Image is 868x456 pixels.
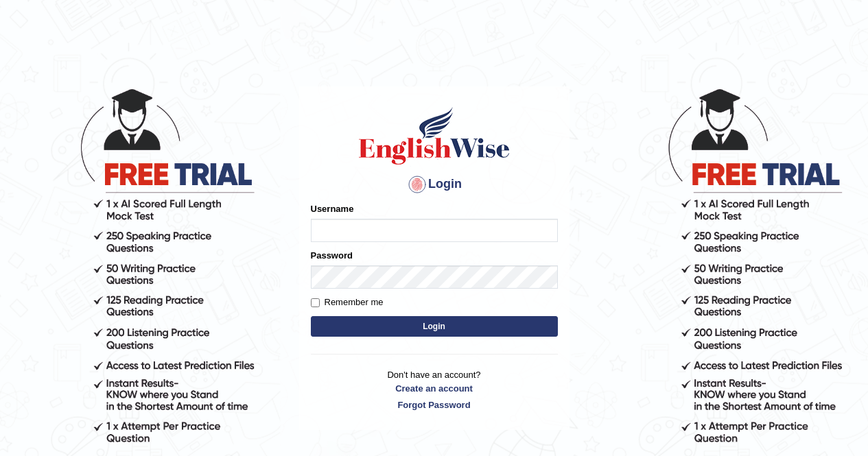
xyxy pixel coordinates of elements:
a: Forgot Password [311,398,558,411]
h4: Login [311,173,558,195]
p: Don't have an account? [311,368,558,411]
label: Remember me [311,296,384,309]
label: Username [311,202,354,215]
a: Create an account [311,382,558,395]
label: Password [311,249,353,262]
img: Logo of English Wise sign in for intelligent practice with AI [356,105,513,167]
button: Login [311,316,558,337]
input: Remember me [311,298,320,307]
